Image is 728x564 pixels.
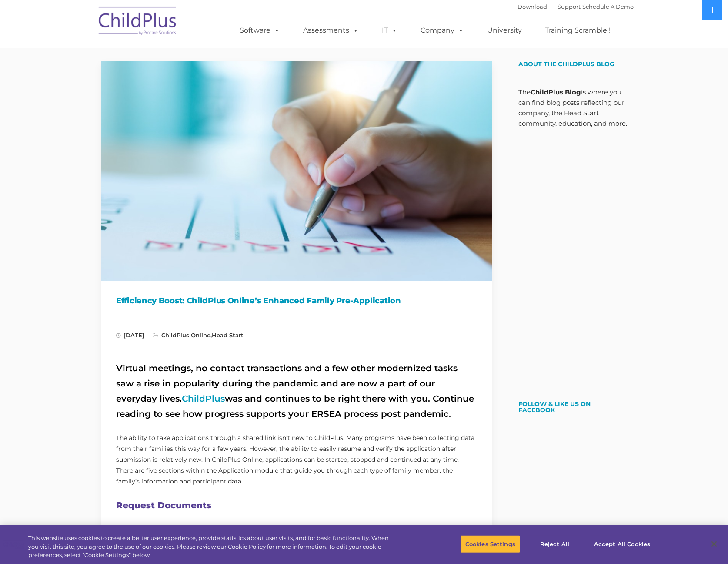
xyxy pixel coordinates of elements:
img: Efficiency Boost: ChildPlus Online's Enhanced Family Pre-Application Process - Streamlining Appli... [101,61,492,281]
p: The is where you can find blog posts reflecting our company, the Head Start community, education,... [518,87,627,129]
a: ChildPlus [182,393,225,404]
span: , [153,332,244,339]
a: IT [373,22,406,39]
a: Head Start [212,332,244,339]
div: This website uses cookies to create a better user experience, provide statistics about user visit... [28,534,401,560]
font: | [518,3,634,10]
span: [DATE] [116,332,144,339]
a: Software [231,22,289,39]
p: The ability to take applications through a shared link isn’t new to ChildPlus. Many programs have... [116,433,477,487]
button: Close [705,534,724,554]
a: Assessments [294,22,367,39]
a: University [478,22,531,39]
a: Follow & Like Us on Facebook [518,400,591,414]
button: Cookies Settings [461,535,520,553]
button: Accept All Cookies [589,535,655,553]
a: Training Scramble!! [536,22,619,39]
h1: Efficiency Boost: ChildPlus Online’s Enhanced Family Pre-Application [116,294,477,307]
a: ChildPlus Online [161,332,210,339]
a: Company [412,22,473,39]
a: Download [518,3,547,10]
img: ChildPlus by Procare Solutions [94,0,181,44]
strong: ChildPlus Blog [531,88,581,96]
h2: Request Documents [116,498,477,513]
span: About the ChildPlus Blog [518,60,614,68]
button: Reject All [528,535,582,553]
a: Schedule A Demo [582,3,634,10]
a: Support [558,3,581,10]
h2: Virtual meetings, no contact transactions and a few other modernized tasks saw a rise in populari... [116,361,477,422]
